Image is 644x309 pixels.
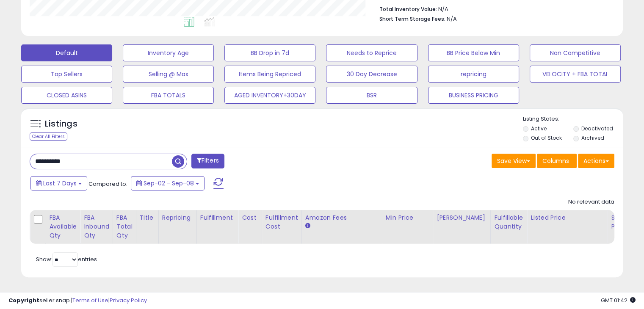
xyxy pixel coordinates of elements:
[305,222,310,230] small: Amazon Fees.
[88,180,127,188] span: Compared to:
[379,6,437,13] b: Total Inventory Value:
[542,157,569,165] span: Columns
[123,44,214,61] button: Inventory Age
[494,213,523,231] div: Fulfillable Quantity
[326,87,417,104] button: BSR
[49,213,77,240] div: FBA Available Qty
[116,213,133,240] div: FBA Total Qty
[379,3,608,14] li: N/A
[568,198,614,206] div: No relevant data
[437,213,487,222] div: [PERSON_NAME]
[492,154,536,168] button: Save View
[191,154,224,168] button: Filters
[611,213,628,231] div: Ship Price
[8,296,39,304] strong: Copyright
[428,66,519,83] button: repricing
[43,179,77,188] span: Last 7 Days
[530,66,621,83] button: VELOCITY + FBA TOTAL
[305,213,379,222] div: Amazon Fees
[537,154,577,168] button: Columns
[21,44,112,61] button: Default
[379,15,445,22] b: Short Term Storage Fees:
[110,296,147,304] a: Privacy Policy
[224,44,315,61] button: BB Drop in 7d
[8,297,147,305] div: seller snap | |
[30,132,67,141] div: Clear All Filters
[72,296,108,304] a: Terms of Use
[45,118,77,130] h5: Listings
[531,134,562,141] label: Out of Stock
[386,213,429,222] div: Min Price
[140,213,155,222] div: Title
[578,154,614,168] button: Actions
[601,296,636,304] span: 2025-09-16 01:42 GMT
[131,176,205,190] button: Sep-02 - Sep-08
[326,44,417,61] button: Needs to Reprice
[84,213,109,240] div: FBA inbound Qty
[144,179,194,188] span: Sep-02 - Sep-08
[242,213,258,222] div: Cost
[531,125,547,132] label: Active
[30,176,87,190] button: Last 7 Days
[21,66,112,83] button: Top Sellers
[531,213,604,222] div: Listed Price
[530,44,621,61] button: Non Competitive
[428,44,519,61] button: BB Price Below Min
[581,125,613,132] label: Deactivated
[224,87,315,104] button: AGED INVENTORY+30DAY
[581,134,604,141] label: Archived
[326,66,417,83] button: 30 Day Decrease
[523,115,623,123] p: Listing States:
[200,213,235,222] div: Fulfillment
[428,87,519,104] button: BUSINESS PRICING
[21,87,112,104] button: CLOSED ASINS
[123,66,214,83] button: Selling @ Max
[162,213,193,222] div: Repricing
[36,255,97,263] span: Show: entries
[447,15,457,23] span: N/A
[224,66,315,83] button: Items Being Repriced
[265,213,298,231] div: Fulfillment Cost
[123,87,214,104] button: FBA TOTALS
